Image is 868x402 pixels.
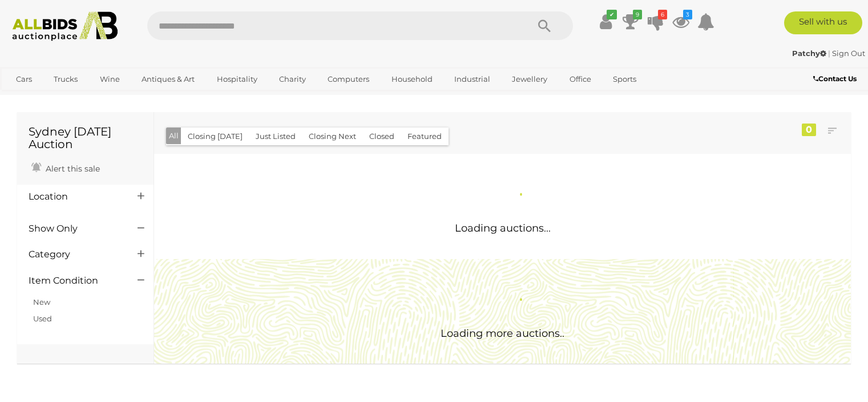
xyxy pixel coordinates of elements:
[9,70,39,89] a: Cars
[683,10,692,19] i: 3
[401,128,449,145] button: Featured
[802,124,816,136] div: 0
[43,164,100,174] span: Alert this sale
[46,70,85,89] a: Trucks
[29,125,142,150] h1: Sydney [DATE] Auction
[29,192,120,202] h4: Location
[622,11,639,32] a: 9
[516,11,573,40] button: Search
[562,70,599,89] a: Office
[166,128,181,144] button: All
[455,222,551,234] span: Loading auctions...
[92,70,127,89] a: Wine
[33,297,50,307] a: New
[362,128,401,145] button: Closed
[209,70,265,89] a: Hospitality
[792,49,828,58] a: Patchy
[29,249,120,260] h4: Category
[441,327,564,340] span: Loading more auctions..
[597,11,614,32] a: ✔
[813,74,857,83] b: Contact Us
[181,128,249,145] button: Closing [DATE]
[813,73,859,85] a: Contact Us
[29,159,103,176] a: Alert this sale
[134,70,202,89] a: Antiques & Art
[832,49,865,58] a: Sign Out
[29,224,120,234] h4: Show Only
[29,276,120,286] h4: Item Condition
[784,11,862,34] a: Sell with us
[828,49,830,58] span: |
[672,11,689,32] a: 3
[647,11,664,32] a: 6
[33,314,52,323] a: Used
[605,70,644,89] a: Sports
[658,10,667,19] i: 6
[633,10,642,19] i: 9
[792,49,826,58] strong: Patchy
[384,70,440,89] a: Household
[607,10,617,19] i: ✔
[320,70,377,89] a: Computers
[9,89,104,108] a: [GEOGRAPHIC_DATA]
[447,70,498,89] a: Industrial
[504,70,555,89] a: Jewellery
[6,11,124,41] img: Allbids.com.au
[249,128,302,145] button: Just Listed
[302,128,363,145] button: Closing Next
[272,70,313,89] a: Charity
